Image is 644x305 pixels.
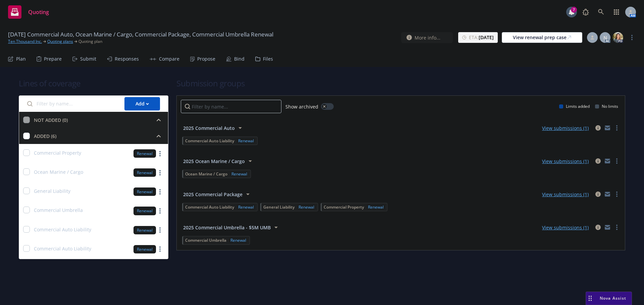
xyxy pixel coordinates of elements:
[610,5,623,19] a: Switch app
[34,168,83,175] span: Ocean Marine / Cargo
[263,204,294,210] span: General Liability
[156,226,164,234] a: more
[133,168,156,177] div: Renewal
[613,223,621,231] a: more
[181,187,254,201] button: 2025 Commercial Package
[19,78,168,89] h1: Lines of coverage
[469,34,494,41] span: ETA :
[34,149,81,156] span: Commercial Property
[44,56,62,62] div: Prepare
[297,204,316,210] div: Renewal
[542,125,589,131] a: View submissions (1)
[156,245,164,253] a: more
[586,292,594,305] div: Drag to move
[156,207,164,215] a: more
[579,5,592,19] a: Report a Bug
[603,157,611,165] a: mail
[594,124,602,132] a: circleInformation
[34,187,70,195] span: General Liability
[183,224,271,231] span: 2025 Commercial Umbrella - $5M UMB
[181,100,281,113] input: Filter by name...
[34,245,91,252] span: Commercial Auto Liability
[263,56,273,62] div: Files
[156,169,164,177] a: more
[229,237,248,243] div: Renewal
[324,204,364,210] span: Commercial Property
[156,150,164,158] a: more
[237,138,255,144] div: Renewal
[285,103,318,110] span: Show archived
[47,39,73,45] a: Quoting plans
[237,204,255,210] div: Renewal
[542,158,589,164] a: View submissions (1)
[613,190,621,198] a: more
[181,154,257,168] button: 2025 Ocean Marine / Cargo
[185,204,234,210] span: Commercial Auto Liability
[34,115,164,125] button: NOT ADDED (0)
[513,32,571,43] div: View renewal prep case
[183,191,243,198] span: 2025 Commercial Package
[542,224,589,231] a: View submissions (1)
[5,3,52,21] a: Quoting
[185,138,234,144] span: Commercial Auto Liability
[401,32,453,43] button: More info...
[133,245,156,253] div: Renewal
[115,56,139,62] div: Responses
[136,97,149,110] div: Add
[80,56,96,62] div: Submit
[234,56,245,62] div: Bind
[479,34,494,41] strong: [DATE]
[78,39,102,45] span: Quoting plan
[34,133,56,140] div: ADDED (6)
[156,188,164,196] a: more
[502,32,582,43] a: View renewal prep case
[594,223,602,231] a: circleInformation
[613,157,621,165] a: more
[34,117,68,124] div: NOT ADDED (0)
[8,39,42,45] a: Ten Thousand Inc.
[159,56,179,62] div: Compare
[594,157,602,165] a: circleInformation
[594,5,608,19] a: Search
[603,34,607,41] span: N
[603,190,611,198] a: mail
[185,237,226,243] span: Commercial Umbrella
[34,207,83,214] span: Commercial Umbrella
[133,149,156,158] div: Renewal
[586,292,632,305] button: Nova Assist
[613,124,621,132] a: more
[595,103,618,109] div: No limits
[183,158,245,165] span: 2025 Ocean Marine / Cargo
[16,56,26,62] div: Plan
[603,124,611,132] a: mail
[133,226,156,234] div: Renewal
[183,125,235,132] span: 2025 Commercial Auto
[571,7,577,13] div: 7
[415,34,440,41] span: More info...
[230,171,249,177] div: Renewal
[133,187,156,196] div: Renewal
[34,226,91,233] span: Commercial Auto Liability
[34,131,164,141] button: ADDED (6)
[8,30,273,39] span: [DATE] Commercial Auto, Ocean Marine / Cargo, Commercial Package, Commercial Umbrella Renewal
[628,33,636,42] a: more
[181,221,282,234] button: 2025 Commercial Umbrella - $5M UMB
[612,32,623,43] img: photo
[542,191,589,198] a: View submissions (1)
[367,204,385,210] div: Renewal
[603,223,611,231] a: mail
[176,78,625,89] h1: Submission groups
[594,190,602,198] a: circleInformation
[559,103,590,109] div: Limits added
[23,97,120,110] input: Filter by name...
[600,295,626,301] span: Nova Assist
[181,121,247,135] button: 2025 Commercial Auto
[185,171,227,177] span: Ocean Marine / Cargo
[133,207,156,215] div: Renewal
[124,97,160,110] button: Add
[28,9,49,15] span: Quoting
[197,56,215,62] div: Propose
